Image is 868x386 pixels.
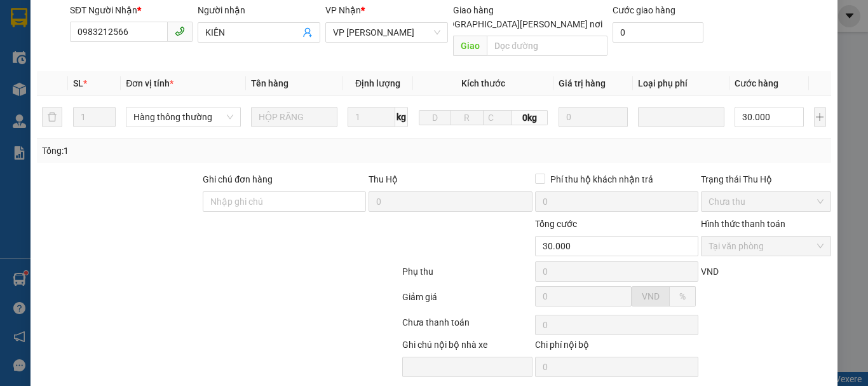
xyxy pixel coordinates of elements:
[451,110,483,125] input: R
[633,71,729,96] th: Loại phụ phí
[198,3,320,17] div: Người nhận
[613,5,675,15] label: Cước giao hàng
[461,78,505,88] span: Kích thước
[559,107,628,127] input: 0
[401,315,534,338] div: Chưa thanh toán
[203,174,273,184] label: Ghi chú đơn hàng
[70,3,193,17] div: SĐT Người Nhận
[535,338,698,357] div: Chi phí nội bộ
[709,237,824,256] span: Tại văn phòng
[401,290,534,312] div: Giảm giá
[175,26,185,36] span: phone
[559,78,606,88] span: Giá trị hàng
[302,27,313,38] span: user-add
[401,265,534,287] div: Phụ thu
[512,110,548,125] span: 0kg
[203,191,366,212] input: Ghi chú đơn hàng
[642,291,660,301] span: VND
[251,107,337,127] input: VD: Bàn, Ghế
[251,78,288,88] span: Tên hàng
[701,266,719,277] span: VND
[701,172,831,186] div: Trạng thái Thu Hộ
[395,107,408,127] span: kg
[419,110,451,125] input: D
[126,78,173,88] span: Đơn vị tính
[402,338,532,357] div: Ghi chú nội bộ nhà xe
[535,219,577,229] span: Tổng cước
[355,78,400,88] span: Định lượng
[333,23,440,42] span: VP LÊ HỒNG PHONG
[42,144,336,158] div: Tổng: 1
[369,174,398,184] span: Thu Hộ
[701,219,785,229] label: Hình thức thanh toán
[545,172,658,186] span: Phí thu hộ khách nhận trả
[613,22,703,43] input: Cước giao hàng
[73,78,83,88] span: SL
[709,192,824,211] span: Chưa thu
[483,110,512,125] input: C
[679,291,686,301] span: %
[325,5,361,15] span: VP Nhận
[735,78,778,88] span: Cước hàng
[453,36,487,56] span: Giao
[487,36,607,56] input: Dọc đường
[453,5,494,15] span: Giao hàng
[133,107,233,127] span: Hàng thông thường
[429,17,607,31] span: [GEOGRAPHIC_DATA][PERSON_NAME] nơi
[42,107,62,127] button: delete
[814,107,826,127] button: plus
